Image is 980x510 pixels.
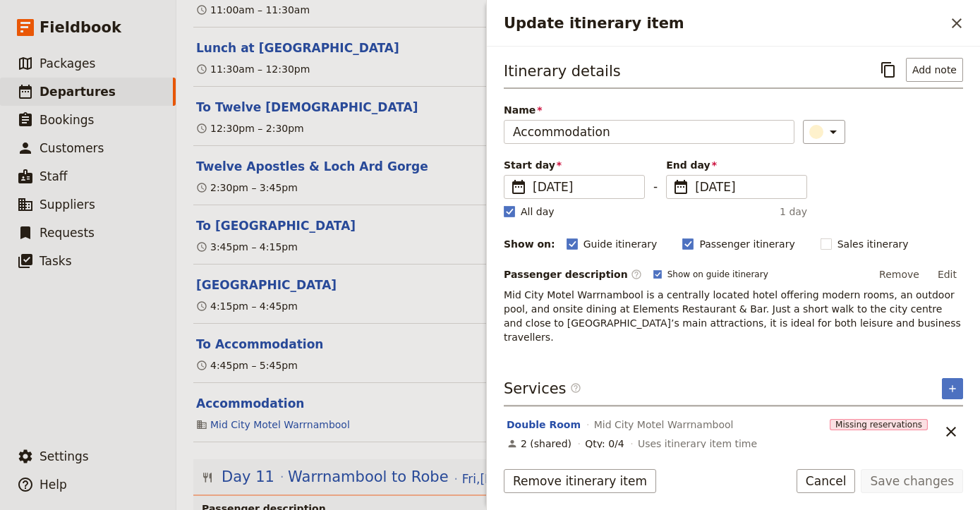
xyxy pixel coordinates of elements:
div: 2:30pm – 3:45pm [196,181,298,195]
span: Day 11 [222,466,274,487]
button: Copy itinerary item [876,58,900,82]
label: Passenger description [504,267,642,281]
div: 4:15pm – 4:45pm [196,299,298,313]
span: ​ [570,382,581,394]
button: ​ [803,120,845,144]
span: Departures [40,85,116,99]
span: Settings [40,449,89,463]
span: ​ [510,178,527,195]
span: Warrnambool to Robe [288,466,449,487]
button: Edit this itinerary item [196,336,323,353]
input: Name [504,120,794,144]
span: Fieldbook [40,17,121,38]
span: Customers [40,141,104,155]
span: End day [666,158,807,172]
div: 2 (shared) [507,437,571,451]
span: Tasks [40,254,72,268]
span: ​ [631,269,642,280]
button: Remove [873,264,926,285]
button: Edit this itinerary item [196,158,428,175]
div: 12:30pm – 2:30pm [196,121,304,135]
button: Close drawer [945,11,969,35]
span: Passenger itinerary [699,237,794,251]
div: 4:45pm – 5:45pm [196,358,298,372]
button: Unlink service [939,420,963,444]
span: Guide itinerary [583,237,658,251]
span: Suppliers [40,198,95,212]
button: Edit this itinerary item [196,99,418,116]
button: Edit this itinerary item [196,40,399,56]
div: 3:45pm – 4:15pm [196,240,298,254]
span: ​ [672,178,689,195]
button: Add service inclusion [942,378,963,399]
span: [DATE] [533,178,636,195]
span: Packages [40,56,95,71]
h3: Itinerary details [504,61,621,82]
span: Staff [40,169,68,183]
span: ​ [570,382,581,399]
button: Edit [931,264,963,285]
h2: Update itinerary item [504,13,945,34]
h3: Services [504,378,581,399]
span: Sales itinerary [837,237,909,251]
span: - [653,178,658,199]
span: Mid City Motel Warrnambool is a centrally located hotel offering modern rooms, an outdoor pool, a... [504,289,964,343]
button: Edit this service option [507,418,581,432]
div: ​ [811,123,842,140]
span: Mid City Motel Warrnambool [594,418,734,432]
span: Name [504,103,794,117]
span: Missing reservations [830,419,928,430]
a: Mid City Motel Warrnambool [210,418,350,432]
span: Show on guide itinerary [667,269,768,280]
span: All day [521,205,555,219]
button: Save changes [861,469,963,493]
button: Edit this itinerary item [196,395,304,412]
div: 11:30am – 12:30pm [196,62,310,76]
span: 1 day [780,205,807,219]
button: Edit day information [202,466,521,487]
button: Cancel [797,469,856,493]
div: Qty: 0/4 [585,437,624,451]
button: Remove itinerary item [504,469,656,493]
span: Fri , [DATE] [462,470,521,487]
button: Edit this itinerary item [196,277,337,293]
span: Uses itinerary item time [638,437,757,451]
button: Edit this itinerary item [196,217,356,234]
span: Bookings [40,113,94,127]
span: Help [40,478,67,492]
span: Start day [504,158,645,172]
div: 11:00am – 11:30am [196,3,310,17]
button: Add note [906,58,963,82]
span: [DATE] [695,178,798,195]
span: Requests [40,226,95,240]
div: Show on: [504,237,555,251]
